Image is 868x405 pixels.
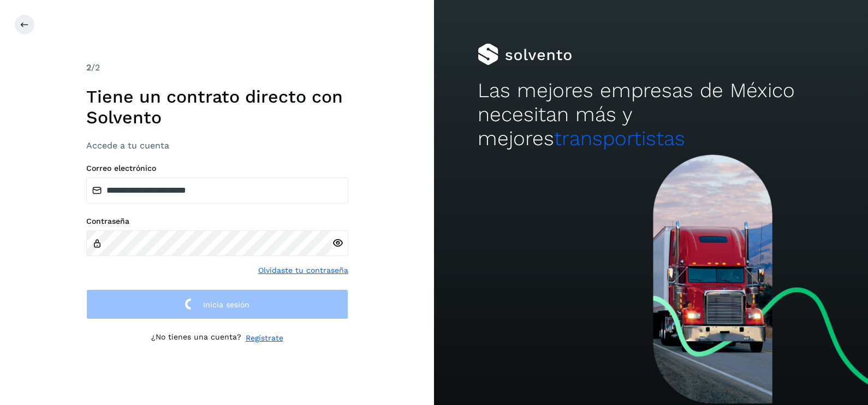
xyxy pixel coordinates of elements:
div: /2 [86,61,348,74]
a: Olvidaste tu contraseña [258,265,348,276]
span: Inicia sesión [203,301,249,308]
a: Regístrate [246,332,283,344]
h3: Accede a tu cuenta [86,140,348,151]
span: transportistas [554,127,685,150]
h2: Las mejores empresas de México necesitan más y mejores [478,79,825,151]
button: Inicia sesión [86,289,348,319]
span: 2 [86,62,91,73]
label: Correo electrónico [86,164,348,173]
p: ¿No tienes una cuenta? [151,332,241,344]
label: Contraseña [86,217,348,226]
h1: Tiene un contrato directo con Solvento [86,86,348,128]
